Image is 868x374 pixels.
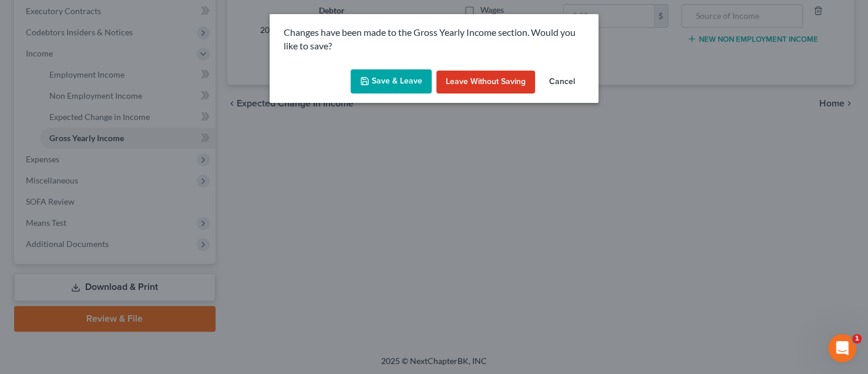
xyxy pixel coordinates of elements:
[540,71,584,94] button: Cancel
[852,334,862,343] span: 1
[284,26,584,53] p: Changes have been made to the Gross Yearly Income section. Would you like to save?
[828,334,856,362] iframe: Intercom live chat
[351,69,432,94] button: Save & Leave
[436,71,535,94] button: Leave without Saving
